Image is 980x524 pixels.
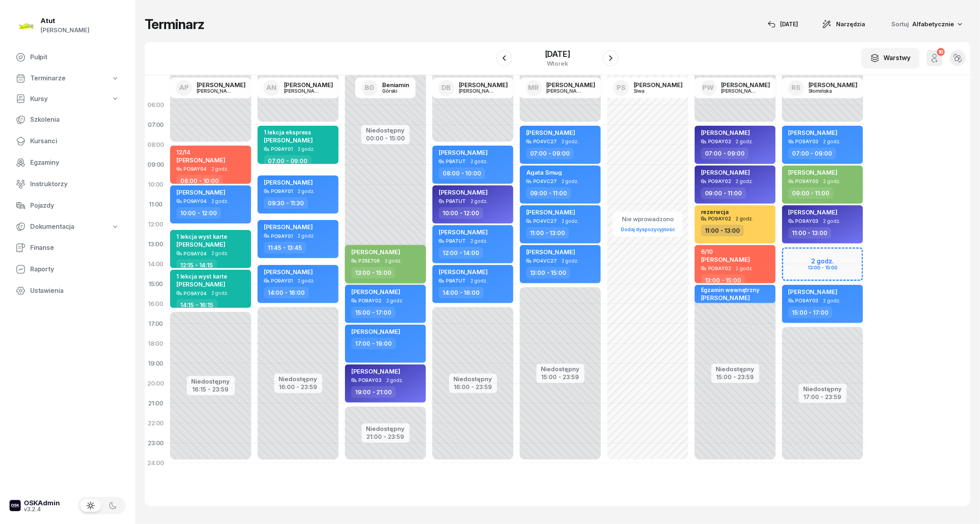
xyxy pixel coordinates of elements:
[761,16,806,32] button: [DATE]
[815,16,873,32] button: Narzędzia
[541,372,580,380] div: 15:00 - 23:59
[701,294,750,302] span: [PERSON_NAME]
[184,166,207,171] div: PO9AY04
[721,82,770,88] div: [PERSON_NAME]
[298,278,315,284] span: 2 godz.
[145,95,167,115] div: 06:00
[796,139,819,144] div: PO9AY03
[432,78,514,98] a: DB[PERSON_NAME][PERSON_NAME]
[439,228,488,236] span: [PERSON_NAME]
[10,260,126,279] a: Raporty
[716,366,755,372] div: Niedostępny
[176,149,225,156] div: 12/14
[266,84,277,91] span: AN
[192,377,230,394] button: Niedostępny16:15 - 23:59
[30,158,119,168] span: Egzaminy
[366,424,405,442] button: Niedostępny21:00 - 23:59
[823,298,841,304] span: 2 godz.
[788,288,837,296] span: [PERSON_NAME]
[526,148,574,159] div: 07:00 - 09:00
[197,82,246,88] div: [PERSON_NAME]
[708,266,731,271] div: PO9AY02
[541,366,580,372] div: Niedostępny
[439,268,488,276] span: [PERSON_NAME]
[264,179,313,186] span: [PERSON_NAME]
[10,48,126,67] a: Pulpit
[184,199,207,204] div: PO9AY04
[823,218,841,224] span: 2 godz.
[351,248,400,256] span: [PERSON_NAME]
[271,278,293,283] div: PO9AY01
[882,16,970,33] button: Sortuj Alfabetycznie
[176,189,225,196] span: [PERSON_NAME]
[192,384,230,393] div: 16:15 - 23:59
[526,248,575,256] span: [PERSON_NAME]
[351,338,396,349] div: 17:00 - 19:00
[264,136,313,144] span: [PERSON_NAME]
[526,227,569,239] div: 11:00 - 13:00
[870,53,911,63] div: Warstwy
[533,218,557,224] div: PO4VC27
[145,433,167,453] div: 23:00
[708,179,731,184] div: PO9AY02
[145,175,167,195] div: 10:00
[526,129,575,136] span: [PERSON_NAME]
[351,328,400,335] span: [PERSON_NAME]
[41,25,89,35] div: [PERSON_NAME]
[634,82,683,88] div: [PERSON_NAME]
[439,207,483,219] div: 10:00 - 12:00
[533,179,557,184] div: PO4VC27
[701,248,750,255] div: 6/10
[10,218,126,236] a: Dokumentacja
[145,135,167,155] div: 08:00
[197,88,235,94] div: [PERSON_NAME]
[351,307,395,318] div: 15:00 - 17:00
[145,214,167,234] div: 12:00
[562,218,579,224] span: 2 godz.
[927,50,943,66] button: 10
[366,126,405,143] button: Niedostępny00:00 - 15:00
[365,84,374,91] span: BG
[24,500,60,506] div: OSKAdmin
[439,168,485,179] div: 08:00 - 10:00
[519,78,602,98] a: MR[PERSON_NAME][PERSON_NAME]
[809,88,847,94] div: Słomińska
[176,299,217,311] div: 14:15 - 16:15
[145,155,167,175] div: 09:00
[170,78,252,98] a: AP[PERSON_NAME][PERSON_NAME]
[385,258,402,264] span: 2 godz.
[176,259,217,271] div: 12:15 - 14:15
[279,374,318,392] button: Niedostępny16:00 - 23:59
[439,247,483,259] div: 12:00 - 14:00
[386,378,403,383] span: 2 godz.
[526,267,570,279] div: 13:00 - 15:00
[862,48,920,68] button: Warstwy
[788,129,837,136] span: [PERSON_NAME]
[264,287,309,298] div: 14:00 - 16:00
[145,453,167,473] div: 24:00
[351,386,396,398] div: 19:00 - 21:00
[10,153,126,172] a: Egzaminy
[937,48,945,56] div: 10
[145,195,167,214] div: 11:00
[618,214,678,224] div: Nie wprowadzono
[10,110,126,129] a: Szkolenia
[257,78,339,98] a: AN[PERSON_NAME][PERSON_NAME]
[271,234,293,239] div: PO9AY01
[736,216,753,222] span: 2 godz.
[701,286,759,293] div: Egzamin wewnętrzny
[184,291,207,296] div: PO9AY04
[446,199,466,204] div: P8ATUT
[804,384,842,402] button: Niedostępny17:00 - 23:59
[701,256,750,263] span: [PERSON_NAME]
[446,278,466,283] div: P8ATUT
[30,94,48,104] span: Kursy
[355,78,416,98] a: BGBeniaminGórski
[617,84,626,91] span: PS
[145,393,167,413] div: 21:00
[439,149,488,156] span: [PERSON_NAME]
[358,298,382,303] div: PO9AY02
[264,155,312,167] div: 07:00 - 09:00
[366,432,405,440] div: 21:00 - 23:59
[192,378,230,384] div: Niedostępny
